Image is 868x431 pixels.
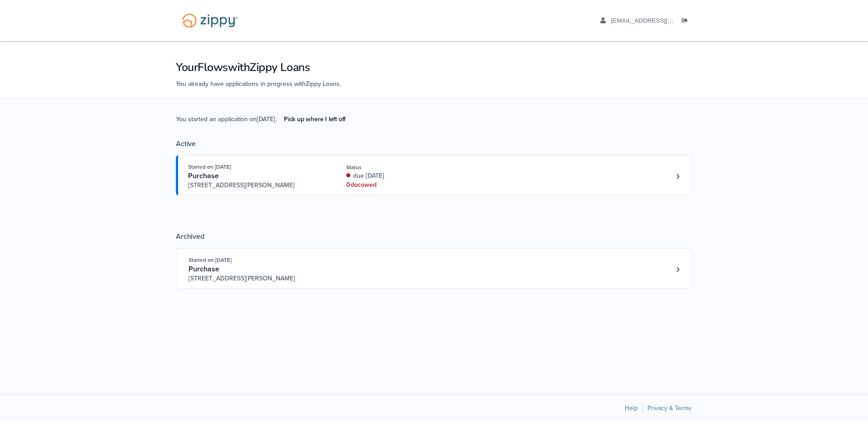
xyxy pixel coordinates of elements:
a: Loan number 3802615 [671,263,684,276]
span: Started on [DATE] [188,164,231,170]
a: edit profile [600,17,715,26]
span: Purchase [188,171,219,180]
span: aaboley88@icloud.com [611,17,715,24]
span: [STREET_ADDRESS][PERSON_NAME] [189,274,326,283]
a: Pick up where I left off [277,112,353,127]
h1: Your Flows with Zippy Loans [176,60,692,75]
span: You already have applications in progress with Zippy Loans . [176,80,341,88]
span: [STREET_ADDRESS][PERSON_NAME] [188,181,326,190]
div: due [DATE] [346,171,467,180]
a: Privacy & Terms [647,404,692,412]
a: Loan number 4228033 [671,170,684,183]
a: Log out [682,17,692,26]
div: Archived [176,232,692,241]
span: Started on [DATE] [189,257,231,263]
a: Open loan 4228033 [176,155,692,195]
span: You started an application on [DATE] . [176,114,353,139]
a: Open loan 3802615 [176,248,692,289]
img: Logo [176,9,244,32]
span: Purchase [189,265,219,274]
div: 0 doc owed [346,180,467,189]
a: Help [625,404,638,412]
div: Active [176,139,692,148]
div: Status [346,163,467,171]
